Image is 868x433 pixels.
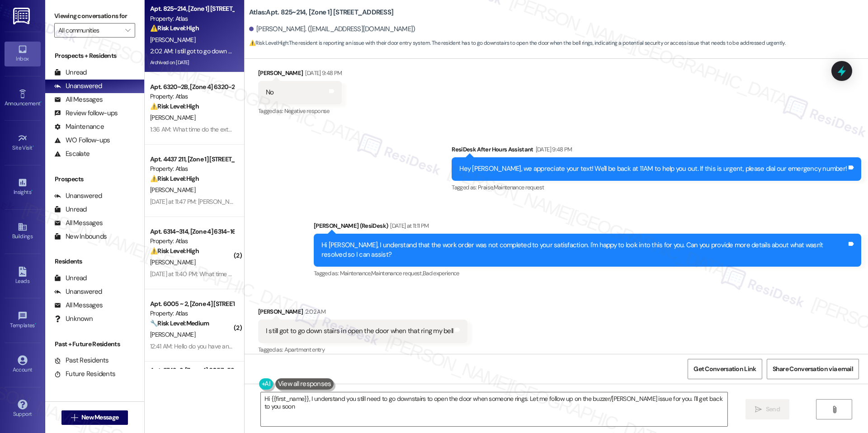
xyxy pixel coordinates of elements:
strong: 🔧 Risk Level: Medium [150,319,209,327]
i:  [831,406,838,413]
div: 2:02 AM: I still got to go down stairs in open the door when that ring my bell [150,47,346,55]
div: [DATE] 9:48 PM [533,145,572,154]
input: All communities [58,23,121,38]
div: Future Residents [54,369,115,379]
div: Escalate [54,149,90,159]
div: No [266,88,274,97]
div: Property: Atlas [150,92,234,101]
span: Negative response [284,107,330,115]
div: Past Residents [54,356,109,365]
div: Unanswered [54,191,102,201]
div: [DATE] 9:48 PM [303,68,342,78]
i:  [125,27,130,34]
span: Maintenance request [494,184,544,191]
div: [DATE] at 11:11 PM [388,221,429,231]
div: Unread [54,273,87,283]
div: Unread [54,68,87,77]
a: Insights • [5,175,41,199]
span: • [31,188,33,194]
textarea: Hi {{first_name}}, I understand you still need to go downstairs to open the door [261,392,727,426]
div: [DATE] at 11:40 PM: What time are they going to come because I have to go to work soon [150,270,381,278]
div: Archived on [DATE] [149,57,235,68]
div: [PERSON_NAME] (ResiDesk) [314,221,861,234]
span: Share Conversation via email [773,364,853,374]
div: Hey [PERSON_NAME], we appreciate your text! We'll be back at 11AM to help you out. If this is urg... [459,164,847,174]
div: Maintenance [54,122,104,132]
div: [PERSON_NAME]. ([EMAIL_ADDRESS][DOMAIN_NAME]) [249,24,415,34]
div: All Messages [54,301,103,310]
a: Buildings [5,219,41,244]
div: Apt. 825~214, [Zone 1] [STREET_ADDRESS] [150,4,234,14]
div: Tagged as: [258,104,342,118]
div: Property: Atlas [150,236,234,246]
div: [PERSON_NAME] [258,68,342,81]
span: [PERSON_NAME] [150,330,195,339]
span: : The resident is reporting an issue with their door entry system. The resident has to go downsta... [249,38,785,48]
div: 2:02 AM [303,307,325,316]
div: All Messages [54,218,103,228]
div: Prospects + Residents [45,51,144,61]
button: Get Conversation Link [688,359,762,379]
div: Tagged as: [452,181,861,194]
b: Atlas: Apt. 825~214, [Zone 1] [STREET_ADDRESS] [249,8,393,17]
div: Property: Atlas [150,164,234,174]
span: New Message [81,413,118,422]
a: Account [5,353,41,377]
div: Apt. 6314~314, [Zone 4] 6314-16 S. Troy [150,227,234,236]
div: New Inbounds [54,232,107,241]
span: • [35,321,36,327]
strong: ⚠️ Risk Level: High [150,174,199,183]
i:  [755,406,762,413]
div: Tagged as: [314,267,861,280]
div: Review follow-ups [54,108,118,118]
a: Site Visit • [5,131,41,155]
a: Inbox [5,42,41,66]
div: Property: Atlas [150,14,234,24]
div: Unknown [54,314,93,324]
span: Send [766,405,780,414]
span: [PERSON_NAME] [150,36,195,44]
div: Hi [PERSON_NAME], I understand that the work order was not completed to your satisfaction. I'm ha... [321,240,847,260]
span: Praise , [478,184,493,191]
span: • [33,143,34,150]
span: Bad experience [423,269,459,277]
div: Unread [54,205,87,214]
div: Tagged as: [258,343,467,356]
strong: ⚠️ Risk Level: High [249,39,288,47]
button: Send [745,399,789,419]
div: 1:36 AM: What time do the exterminator suppose to come [DATE]..I'm home all day [150,125,363,133]
div: Apt. 6005 ~ 2, [Zone 4] [STREET_ADDRESS] [150,299,234,309]
span: [PERSON_NAME] [150,258,195,266]
div: [DATE] at 11:47 PM: [PERSON_NAME]'m still seeing the mouse's [150,198,309,206]
div: Past + Future Residents [45,339,144,349]
div: Prospects [45,174,144,184]
span: • [40,99,42,105]
label: Viewing conversations for [54,9,135,23]
span: Apartment entry [284,346,325,353]
a: Templates • [5,308,41,333]
div: Unanswered [54,287,102,297]
a: Support [5,397,41,421]
strong: ⚠️ Risk Level: High [150,24,199,32]
strong: ⚠️ Risk Level: High [150,102,199,110]
div: 12:41 AM: Hello do you have any news about my current refrigerator situation? I can understand if... [150,342,580,350]
span: [PERSON_NAME] [150,186,195,194]
div: Apt. 4437 211, [Zone 1] [STREET_ADDRESS] [150,155,234,164]
div: Property: Atlas [150,309,234,318]
button: New Message [61,410,128,425]
strong: ⚠️ Risk Level: High [150,247,199,255]
div: Apt. 2742~3, [Zone 4] 6057-59 S. [US_STATE] [150,366,234,375]
span: Maintenance , [340,269,371,277]
a: Leads [5,264,41,288]
div: ResiDesk After Hours Assistant [452,145,861,157]
span: Maintenance request , [371,269,423,277]
span: Get Conversation Link [693,364,756,374]
img: ResiDesk Logo [13,8,32,24]
div: [PERSON_NAME] [258,307,467,320]
div: WO Follow-ups [54,136,110,145]
div: I still got to go down stairs in open the door when that ring my bell [266,326,453,336]
span: [PERSON_NAME] [150,113,195,122]
div: Apt. 6320~2B, [Zone 4] 6320-28 S [PERSON_NAME] [150,82,234,92]
div: All Messages [54,95,103,104]
button: Share Conversation via email [767,359,859,379]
